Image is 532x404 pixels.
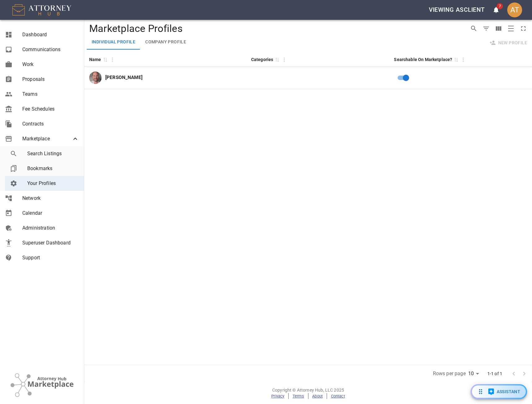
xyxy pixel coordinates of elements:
h4: Marketplace Profiles [87,22,465,35]
span: Work [22,61,79,68]
span: Marketplace [22,135,72,143]
a: Terms [293,394,304,398]
span: You can only have one individual profile [488,37,530,49]
a: Your Profiles [5,176,84,191]
span: 7 [497,3,503,9]
span: Superuser Dashboard [22,239,79,247]
a: Contact [331,394,345,398]
span: Fee Schedules [22,105,79,113]
span: Administration [22,224,79,232]
img: Attorney Hub Marketplace [11,373,73,397]
span: 1-1 of 1 [485,371,505,377]
span: Sort by Name descending [101,57,109,62]
span: Search Listings [27,150,79,157]
label: Rows per page [433,370,466,377]
img: AttorneyHub Logo [12,4,71,15]
img: 2Q== [89,72,102,84]
button: open notifications menu [489,2,504,17]
button: Viewing asclient [426,3,487,17]
span: Support [22,254,79,261]
span: Teams [22,90,79,98]
button: Show/Hide search [468,22,480,35]
button: Individual Profile [87,35,140,50]
button: Column Actions [279,55,289,65]
span: Your Profiles [27,180,79,187]
button: Column Actions [107,55,117,65]
a: Search Listings [5,146,84,161]
button: Toggle density [505,22,517,35]
span: Sort by Categories descending [273,57,281,62]
span: Go to next page [519,370,530,376]
span: Go to previous page [508,370,519,376]
span: Dashboard [22,31,79,38]
p: Copyright © Attorney Hub, LLC 2025 [84,387,532,393]
a: About [312,394,323,398]
div: Searchable On Marketplace? [394,56,452,63]
button: Show/Hide filters [480,22,492,35]
p: [PERSON_NAME] [105,74,142,81]
a: Bookmarks [5,161,84,176]
button: Column Actions [458,55,468,65]
div: Name [89,56,101,63]
button: Show/Hide columns [492,22,505,35]
button: Toggle full screen [517,22,530,35]
span: Profile is searchable on Marketplace [394,75,412,80]
div: AT [507,2,522,17]
div: Rows per page [468,369,481,379]
span: Sort by Searchable On Marketplace? descending [452,57,460,62]
button: Company Profile [140,35,191,50]
span: Contracts [22,120,79,128]
span: Proposals [22,76,79,83]
span: Network [22,195,79,202]
span: Communications [22,46,79,53]
div: Categories [251,56,273,63]
span: Bookmarks [27,165,79,172]
a: Privacy [271,394,284,398]
span: Calendar [22,209,79,217]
